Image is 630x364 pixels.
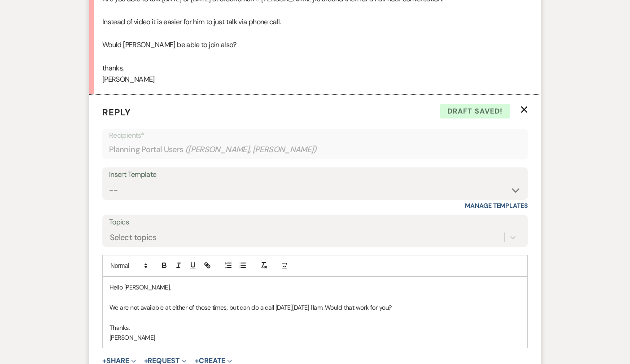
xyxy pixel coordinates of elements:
label: Topics [109,216,521,229]
p: Hello [PERSON_NAME], [109,282,521,292]
span: Draft saved! [440,104,510,119]
p: Thanks, [109,323,521,333]
span: ( [PERSON_NAME], [PERSON_NAME] ) [185,144,317,156]
p: thanks, [102,62,528,74]
a: Manage Templates [465,202,528,210]
div: Insert Template [109,168,521,181]
span: Reply [102,106,131,118]
div: Select topics [110,232,157,244]
p: Recipients* [109,130,521,141]
p: Instead of video it is easier for him to just talk via phone call. [102,16,528,28]
p: We are not available at either of those times, but can do a call [DATE][DATE] 11am. Would that wo... [109,303,521,312]
div: Planning Portal Users [109,141,521,158]
p: Would [PERSON_NAME] be able to join also? [102,39,528,51]
p: [PERSON_NAME] [102,74,528,85]
p: [PERSON_NAME] [109,333,521,342]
